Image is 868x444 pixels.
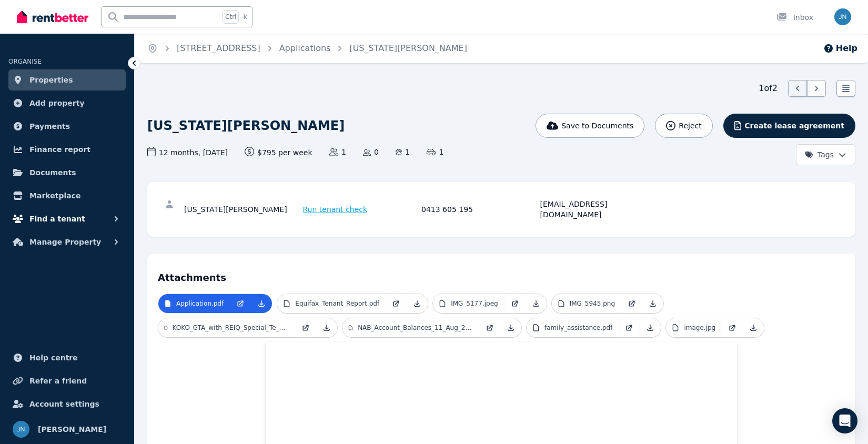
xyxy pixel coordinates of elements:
[277,294,386,313] a: Equifax_Tenant_Report.pdf
[349,43,467,53] a: [US_STATE][PERSON_NAME]
[29,351,78,364] span: Help centre
[13,421,29,438] img: Jason Nissen
[29,236,101,248] span: Manage Property
[342,318,479,337] a: NAB_Account_Balances_11_Aug_2025_12_50_47.pdf
[504,294,526,313] a: Open in new Tab
[173,324,289,332] p: KOKO_GTA_with_REIQ_Special_Te_43_14_Elizabeth_Avenue_Broad.pdf
[29,74,73,86] span: Properties
[29,213,85,225] span: Find a tenant
[744,120,844,131] span: Create lease agreement
[527,318,619,337] a: family_assistance.pdf
[29,120,70,133] span: Payments
[245,147,312,158] span: $795 per week
[544,324,612,332] p: family_assistance.pdf
[684,324,715,332] p: image.jpg
[421,199,537,220] div: 0413 605 195
[796,144,855,165] button: Tags
[722,318,743,337] a: Open in new Tab
[8,116,126,137] a: Payments
[29,97,85,109] span: Add property
[8,185,126,206] a: Marketplace
[805,149,834,160] span: Tags
[135,34,480,63] nav: Breadcrumb
[743,318,764,337] a: Download Attachment
[8,162,126,183] a: Documents
[158,264,845,285] h4: Attachments
[759,82,778,95] span: 1 of 2
[176,299,224,308] p: Application.pdf
[303,204,368,215] span: Run tenant check
[8,139,126,160] a: Finance report
[17,9,88,25] img: RentBetter
[29,143,90,156] span: Finance report
[407,294,428,313] a: Download Attachment
[570,299,615,308] p: IMG_5945.png
[8,347,126,368] a: Help centre
[8,69,126,90] a: Properties
[433,294,504,313] a: IMG_5177.jpeg
[621,294,642,313] a: Open in new Tab
[147,147,228,158] span: 12 months , [DATE]
[29,166,76,179] span: Documents
[427,147,443,157] span: 1
[158,294,230,313] a: Application.pdf
[8,58,42,65] span: ORGANISE
[640,318,661,337] a: Download Attachment
[8,93,126,114] a: Add property
[184,199,300,220] div: [US_STATE][PERSON_NAME]
[158,318,295,337] a: KOKO_GTA_with_REIQ_Special_Te_43_14_Elizabeth_Avenue_Broad.pdf
[832,408,857,433] div: Open Intercom Messenger
[619,318,640,337] a: Open in new Tab
[8,231,126,253] button: Manage Property
[147,117,345,134] h1: [US_STATE][PERSON_NAME]
[177,43,260,53] a: [STREET_ADDRESS]
[8,393,126,415] a: Account settings
[500,318,521,337] a: Download Attachment
[251,294,272,313] a: Download Attachment
[666,318,722,337] a: image.jpg
[8,370,126,391] a: Refer a friend
[29,375,87,387] span: Refer a friend
[776,12,813,23] div: Inbox
[386,294,407,313] a: Open in new Tab
[823,42,857,55] button: Help
[29,398,99,410] span: Account settings
[295,318,316,337] a: Open in new Tab
[451,299,498,308] p: IMG_5177.jpeg
[279,43,331,53] a: Applications
[38,423,106,436] span: [PERSON_NAME]
[723,114,855,138] button: Create lease agreement
[230,294,251,313] a: Open in new Tab
[642,294,663,313] a: Download Attachment
[8,208,126,229] button: Find a tenant
[536,114,645,138] button: Save to Documents
[540,199,656,220] div: [EMAIL_ADDRESS][DOMAIN_NAME]
[561,120,633,131] span: Save to Documents
[363,147,379,157] span: 0
[526,294,547,313] a: Download Attachment
[552,294,621,313] a: IMG_5945.png
[329,147,346,157] span: 1
[243,13,247,21] span: k
[396,147,410,157] span: 1
[679,120,701,131] span: Reject
[479,318,500,337] a: Open in new Tab
[29,189,80,202] span: Marketplace
[316,318,337,337] a: Download Attachment
[655,114,712,138] button: Reject
[834,8,851,25] img: Jason Nissen
[295,299,379,308] p: Equifax_Tenant_Report.pdf
[358,324,473,332] p: NAB_Account_Balances_11_Aug_2025_12_50_47.pdf
[223,10,239,24] span: Ctrl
